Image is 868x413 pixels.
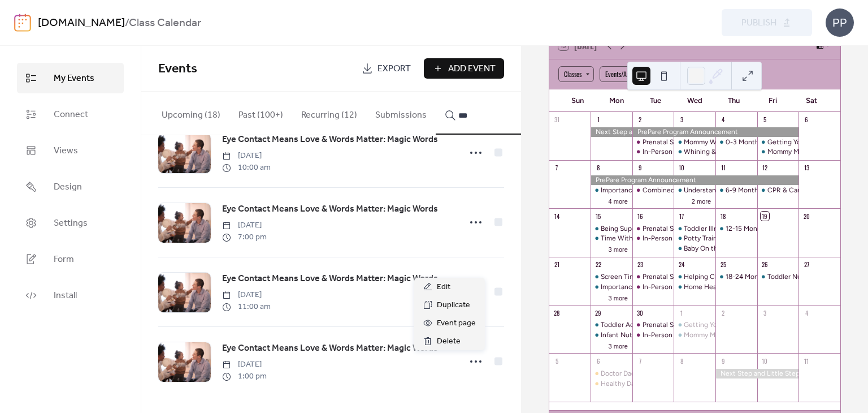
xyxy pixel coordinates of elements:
div: Screen Time and You & Toddler Safety [591,272,632,282]
div: Tue [636,89,675,112]
div: 7 [636,356,644,365]
div: Baby On the Move & Staying Out of Debt [674,244,715,253]
span: Design [54,180,82,194]
button: Recurring (12) [292,92,366,134]
div: In-Person Prenatal Series [632,234,674,243]
div: 10 [677,164,685,172]
div: In-Person Prenatal Series [632,147,674,157]
div: 6 [802,115,810,124]
div: PP [826,8,854,37]
div: Healthy Dad - Spiritual Series [601,379,691,389]
div: Home Health & Anger Management [684,282,794,292]
div: Healthy Dad - Spiritual Series [591,379,632,389]
div: 9 [636,164,644,172]
div: Mommy Milestones & Creating Kindness [674,330,715,340]
span: Edit [437,281,450,294]
div: Being Super Mom & Credit Scores: the Good, the Bad, the Ugly [591,224,632,234]
span: Eye Contact Means Love & Words Matter: Magic Words [222,133,438,147]
div: Next Step and Little Steps Closed [715,369,798,378]
div: 12 [761,164,769,172]
div: 12-15 Month & 15-18 Month Milestones [715,224,757,234]
a: Eye Contact Means Love & Words Matter: Magic Words [222,341,438,356]
div: Getting Your Baby to Sleep & Crying [674,320,715,330]
div: 31 [553,115,561,124]
div: 29 [594,308,602,317]
div: Getting Your Baby to Sleep & Crying [757,137,799,147]
div: Helping Children Process Change & Siblings [684,272,821,282]
div: Getting Your Baby to Sleep & Crying [684,320,796,330]
span: Export [377,62,411,76]
div: 6 [594,356,602,365]
button: Upcoming (18) [153,92,229,134]
div: Mommy Work & Quality Childcare [684,137,787,147]
div: In-Person Prenatal Series [643,282,721,292]
span: Form [54,253,74,266]
a: Eye Contact Means Love & Words Matter: Magic Words [222,202,438,217]
span: Connect [54,108,88,122]
div: 21 [553,260,561,269]
div: Prenatal Series [643,272,689,282]
div: 13 [802,164,810,172]
div: 2 [636,115,644,124]
div: 0-3 Month & 3-6 Month Infant Expectations [715,137,757,147]
div: 27 [802,260,810,269]
div: Time With [PERSON_NAME] & Words Matter: Silent Words [601,234,782,243]
div: 5 [761,115,769,124]
div: Mommy Milestones & Creating Kindness [684,330,809,340]
span: Settings [54,217,88,230]
a: Install [17,280,124,311]
span: 7:00 pm [222,231,267,243]
div: 19 [761,212,769,220]
div: 30 [636,308,644,317]
span: Views [54,144,78,158]
div: Mommy Milestones & Creating Kindness [757,147,799,157]
div: Understanding Your Infant & Infant Accidents [674,186,715,195]
div: Doctor Dad - Spiritual Series [591,369,632,378]
div: 5 [553,356,561,365]
div: Doctor Dad - Spiritual Series [601,369,688,378]
button: Submissions [366,92,436,134]
div: 0-3 Month & 3-6 Month Infant Expectations [726,137,862,147]
div: 1 [677,308,685,317]
div: Baby On the Move & Staying Out of Debt [684,244,810,253]
div: Helping Children Process Change & Siblings [674,272,715,282]
div: 6-9 Month & 9-12 Month Infant Expectations [715,186,757,195]
div: Mon [597,89,636,112]
div: 24 [677,260,685,269]
div: In-Person Prenatal Series [643,147,721,157]
div: Potty Training & Fighting the Impulse to Spend [674,234,715,243]
div: 14 [553,212,561,220]
button: 4 more [604,196,632,205]
div: Combined Prenatal Series – Labor & Delivery [632,186,674,195]
span: Add Event [448,62,496,76]
span: Event page [437,317,476,330]
div: Fri [753,89,792,112]
div: Prenatal Series [643,224,689,234]
span: 1:00 pm [222,371,267,382]
div: Understanding Your Infant & Infant Accidents [684,186,823,195]
div: 2 [719,308,727,317]
span: [DATE] [222,359,267,371]
div: 3 [677,115,685,124]
a: Eye Contact Means Love & Words Matter: Magic Words [222,272,438,286]
a: Eye Contact Means Love & Words Matter: Magic Words [222,132,438,147]
div: Infant Nutrition & Budget 101 [591,330,632,340]
div: Importance of Bonding & Infant Expectations [591,282,632,292]
div: 10 [761,356,769,365]
div: 28 [553,308,561,317]
b: Class Calendar [129,12,201,34]
div: 3 [761,308,769,317]
div: Prenatal Series [643,137,689,147]
div: Home Health & Anger Management [674,282,715,292]
a: Settings [17,208,124,238]
div: 4 [802,308,810,317]
div: 23 [636,260,644,269]
div: In-Person Prenatal Series [643,234,721,243]
a: Export [353,58,419,79]
div: Time With Toddler & Words Matter: Silent Words [591,234,632,243]
div: Importance of Bonding & Infant Expectations [601,282,739,292]
div: 18-24 Month & 24-36 Month Milestones [726,272,850,282]
div: Whining & Tantrums [674,147,715,157]
div: 8 [594,164,602,172]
